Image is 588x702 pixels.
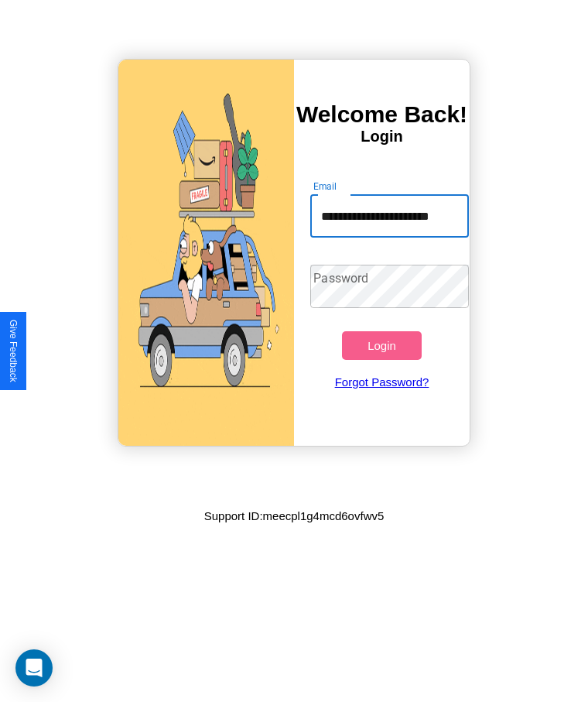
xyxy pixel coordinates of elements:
[294,128,470,146] h4: Login
[342,331,421,360] button: Login
[204,505,385,526] p: Support ID: meecpl1g4mcd6ovfwv5
[313,180,337,193] label: Email
[294,101,470,128] h3: Welcome Back!
[118,60,294,446] img: gif
[15,649,53,687] div: Open Intercom Messenger
[303,360,460,404] a: Forgot Password?
[8,320,19,382] div: Give Feedback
